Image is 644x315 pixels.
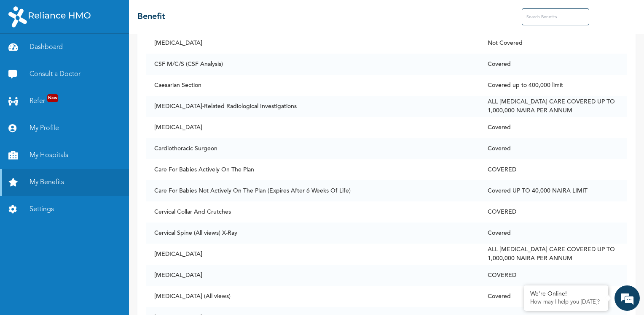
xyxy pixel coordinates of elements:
td: Care For Babies Actively On The Plan [146,159,479,180]
input: Search Benefits... [522,8,589,25]
td: Covered [479,117,627,138]
img: RelianceHMO's Logo [8,6,91,27]
div: FAQs [83,269,161,295]
td: Covered [479,223,627,244]
td: Covered UP TO 40,000 NAIRA LIMIT [479,180,627,201]
td: Covered [479,286,627,307]
div: Conversation(s) [44,47,142,59]
h2: Benefit [137,11,165,23]
td: CSF M/C/S (CSF Analysis) [146,54,479,75]
td: Cervical Spine (All views) X-Ray [146,223,479,244]
td: [MEDICAL_DATA] (All views) [146,286,479,307]
span: Conversation [4,283,83,290]
td: COVERED [479,159,627,180]
div: We're Online! [530,291,602,298]
td: Caesarian Section [146,75,479,96]
td: Covered up to 400,000 limit [479,75,627,96]
span: New [47,94,58,102]
td: Not Covered [479,33,627,54]
td: [MEDICAL_DATA] [146,244,479,265]
td: Cardiothoracic Surgeon [146,138,479,159]
td: ALL [MEDICAL_DATA] CARE COVERED UP TO 1,000,000 NAIRA PER ANNUM [479,96,627,117]
td: Covered [479,54,627,75]
td: [MEDICAL_DATA] [146,117,479,138]
td: COVERED [479,201,627,223]
p: How may I help you today? [530,299,602,306]
div: Chat Now [52,214,113,230]
span: No previous conversation [45,115,120,201]
td: Covered [479,138,627,159]
td: [MEDICAL_DATA] [146,265,479,286]
td: COVERED [479,265,627,286]
td: [MEDICAL_DATA]-Related Radiological Investigations [146,96,479,117]
td: Cervical Collar And Crutches [146,201,479,223]
div: Minimize live chat window [138,4,158,24]
td: [MEDICAL_DATA] [146,33,479,54]
td: Care For Babies Not Actively On The Plan (Expires After 6 Weeks Of Life) [146,180,479,201]
td: ALL [MEDICAL_DATA] CARE COVERED UP TO 1,000,000 NAIRA PER ANNUM [479,244,627,265]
